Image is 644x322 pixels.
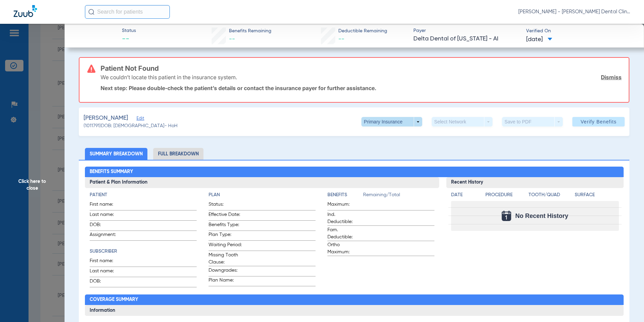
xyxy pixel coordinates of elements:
p: We couldn’t locate this patient in the insurance system. [101,74,237,81]
span: Edit [137,116,143,122]
a: Dismiss [601,74,622,81]
span: Last name: [90,268,123,277]
h3: Patient Not Found [101,65,622,72]
span: Verify Benefits [580,119,616,124]
button: Primary Insurance [361,117,422,126]
span: First name: [90,257,123,267]
span: Benefits Remaining [229,28,271,35]
h4: Tooth/Quad [529,191,573,199]
app-breakdown-title: Surface [575,191,619,201]
h2: Benefits Summary [85,167,624,177]
p: Next step: Please double-check the patient’s details or contact the insurance payer for further a... [101,85,622,91]
h4: Surface [575,191,619,199]
span: Effective Date: [209,211,242,220]
h4: Procedure [485,191,526,199]
span: -- [338,36,344,42]
li: Full Breakdown [153,148,203,160]
span: Waiting Period: [209,241,242,251]
input: Search for patients [85,5,170,19]
span: -- [229,36,235,42]
span: [DATE] [526,35,552,44]
span: Plan Name: [209,277,242,286]
h4: Subscriber [90,248,197,255]
app-breakdown-title: Procedure [485,191,526,201]
span: First name: [90,201,123,210]
h3: Information [85,305,624,316]
span: Deductible Remaining [338,28,387,35]
span: Remaining/Total [363,191,434,201]
app-breakdown-title: Date [451,191,480,201]
span: Verified On [526,28,633,35]
span: [PERSON_NAME] - [PERSON_NAME] Dental Clinic | SEARHC [518,9,630,15]
img: Calendar [502,211,511,221]
h2: Coverage Summary [85,294,624,305]
span: Delta Dental of [US_STATE] - AI [413,35,520,43]
span: Plan Type: [209,231,242,240]
app-breakdown-title: Tooth/Quad [529,191,573,201]
span: Fam. Deductible: [327,226,361,241]
h4: Benefits [327,191,363,199]
h3: Patient & Plan Information [85,177,439,188]
img: Zuub Logo [14,5,37,17]
span: Downgrades: [209,267,242,276]
span: Assignment: [90,231,123,240]
h4: Date [451,191,480,199]
h4: Plan [209,191,316,199]
span: Status [122,27,136,34]
app-breakdown-title: Benefits [327,191,363,201]
span: DOB: [90,278,123,287]
li: Summary Breakdown [85,148,147,160]
span: Ortho Maximum: [327,241,361,256]
span: (1011791) DOB: [DEMOGRAPHIC_DATA] - HoH [84,122,178,130]
span: Ind. Deductible: [327,211,361,225]
h4: Patient [90,191,197,199]
span: [PERSON_NAME] [84,114,128,122]
img: error-icon [87,65,95,73]
img: Search Icon [88,9,94,15]
span: Status: [209,201,242,210]
span: No Recent History [515,213,568,219]
span: Last name: [90,211,123,220]
h3: Recent History [446,177,624,188]
span: -- [122,35,136,44]
span: Maximum: [327,201,361,210]
span: Payer [413,27,520,34]
button: Verify Benefits [572,117,625,126]
span: Missing Tooth Clause: [209,252,242,266]
span: Benefits Type: [209,221,242,231]
span: DOB: [90,221,123,231]
iframe: Chat Widget [610,289,644,322]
